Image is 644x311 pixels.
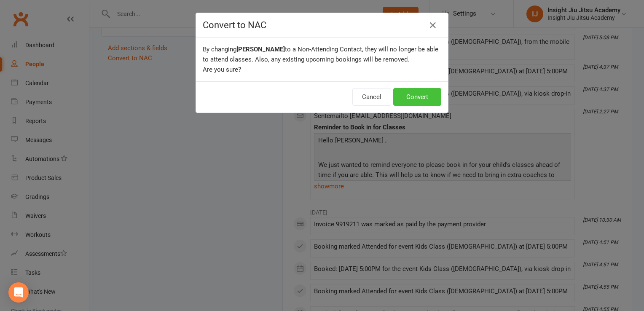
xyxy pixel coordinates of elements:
[8,282,29,303] div: Open Intercom Messenger
[352,88,391,106] button: Cancel
[203,20,441,30] h4: Convert to NAC
[393,88,441,106] button: Convert
[426,19,440,32] button: Close
[236,46,285,53] b: [PERSON_NAME]
[196,38,448,81] div: By changing to a Non-Attending Contact, they will no longer be able to attend classes. Also, any ...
